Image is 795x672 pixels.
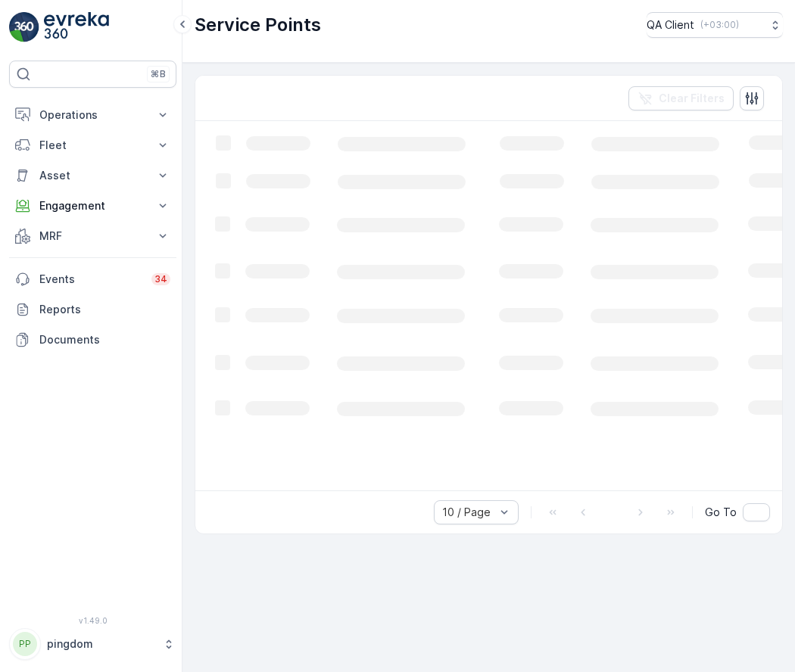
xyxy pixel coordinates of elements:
p: QA Client [647,17,694,33]
span: Go To [705,505,737,520]
span: v 1.49.0 [9,616,176,625]
p: ( +03:00 ) [700,19,739,31]
a: Documents [9,325,176,355]
button: MRF [9,221,176,251]
p: Engagement [39,198,146,213]
button: Operations [9,100,176,130]
img: logo_light-DOdMpM7g.png [44,12,109,42]
button: Asset [9,160,176,191]
div: PP [13,632,37,656]
p: Fleet [39,138,146,153]
p: Reports [39,302,170,317]
button: Clear Filters [628,86,734,110]
button: PPpingdom [9,628,176,660]
p: Documents [39,332,170,347]
p: 34 [154,273,167,285]
button: Fleet [9,130,176,160]
p: Events [39,272,142,287]
a: Events34 [9,264,176,294]
p: Asset [39,168,146,183]
p: MRF [39,229,146,244]
p: ⌘B [151,68,166,80]
img: logo [9,12,39,42]
button: QA Client(+03:00) [647,12,783,38]
p: Operations [39,107,146,123]
button: Engagement [9,191,176,221]
a: Reports [9,294,176,325]
p: pingdom [47,636,155,652]
p: Service Points [195,13,321,37]
p: Clear Filters [659,91,725,106]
